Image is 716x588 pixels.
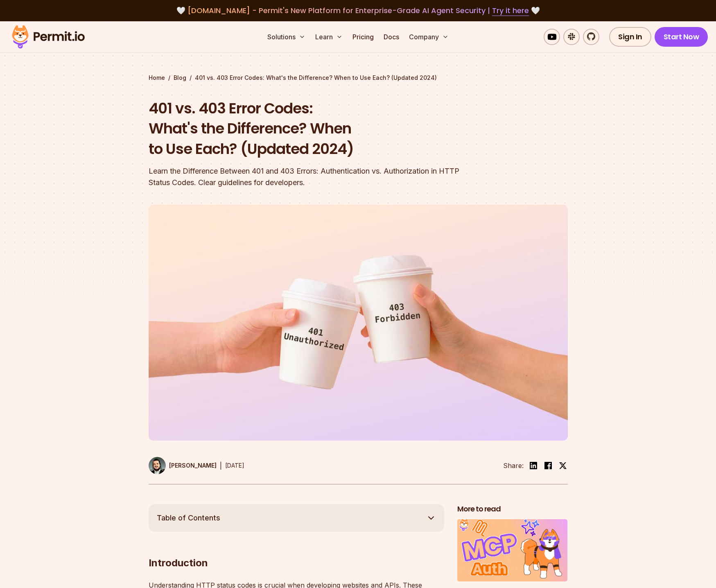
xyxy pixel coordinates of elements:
[149,74,568,82] div: / /
[149,74,165,82] a: Home
[149,98,463,159] h1: 401 vs. 403 Error Codes: What's the Difference? When to Use Each? (Updated 2024)
[149,165,463,188] div: Learn the Difference Between 401 and 403 Errors: Authentication vs. Authorization in HTTP Status ...
[529,461,538,470] img: linkedin
[264,29,309,45] button: Solutions
[225,462,244,469] time: [DATE]
[20,5,696,16] div: 🤍 🤍
[174,74,186,82] a: Blog
[543,461,553,470] img: facebook
[312,29,346,45] button: Learn
[169,461,217,470] p: [PERSON_NAME]
[492,5,529,16] a: Try it here
[559,461,567,470] img: twitter
[149,457,166,474] img: Gabriel L. Manor
[149,504,444,532] button: Table of Contents
[187,5,529,16] span: [DOMAIN_NAME] - Permit's New Platform for Enterprise-Grade AI Agent Security |
[349,29,377,45] a: Pricing
[406,29,452,45] button: Company
[609,27,651,47] a: Sign In
[149,524,444,570] h2: Introduction
[149,457,217,474] a: [PERSON_NAME]
[457,519,568,581] img: The Ultimate Guide to MCP Auth: Identity, Consent, and Agent Security
[655,27,708,47] a: Start Now
[8,23,88,51] img: Permit logo
[149,205,568,441] img: 401 vs. 403 Error Codes: What's the Difference? When to Use Each? (Updated 2024)
[380,29,402,45] a: Docs
[503,461,524,470] li: Share:
[220,461,222,470] div: |
[457,504,568,514] h2: More to read
[157,512,220,524] span: Table of Contents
